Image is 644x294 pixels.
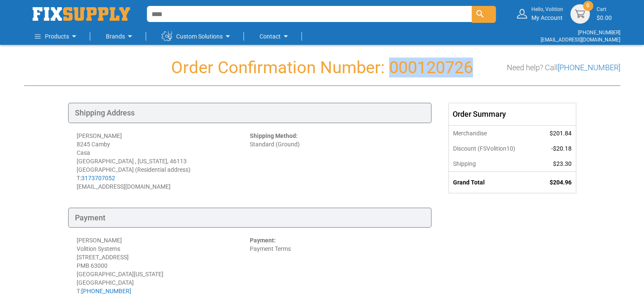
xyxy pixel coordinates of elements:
a: Custom Solutions [162,28,233,45]
img: Fix Industrial Supply [33,7,130,21]
strong: Grand Total [453,179,485,186]
a: Brands [106,28,135,45]
th: Shipping [449,156,538,172]
a: [PHONE_NUMBER] [578,30,620,36]
strong: Shipping Method: [250,132,298,139]
a: 3173707052 [81,175,115,181]
span: $204.96 [550,179,572,186]
small: Cart [597,6,612,13]
a: [EMAIL_ADDRESS][DOMAIN_NAME] [541,37,620,43]
div: Standard (Ground) [250,132,423,191]
a: [PHONE_NUMBER] [558,63,620,72]
span: -$20.18 [551,145,572,152]
span: $0.00 [597,14,612,21]
div: My Account [531,6,563,22]
a: Products [35,28,79,45]
strong: Payment: [250,237,276,244]
div: Payment [68,208,431,228]
h3: Need help? Call [507,63,620,72]
th: Merchandise [449,125,538,141]
th: Discount (FSVolition10) [449,141,538,156]
span: 0 [586,2,589,9]
span: $23.30 [553,160,572,167]
span: $201.84 [550,130,572,137]
div: [PERSON_NAME] 8245 Camby Casa [GEOGRAPHIC_DATA] , [US_STATE], 46113 [GEOGRAPHIC_DATA] (Residentia... [77,132,250,191]
a: Contact [260,28,291,45]
small: Hello, Volition [531,6,563,13]
div: Shipping Address [68,103,431,123]
div: Order Summary [449,103,576,125]
h1: Order Confirmation Number: 000120726 [24,58,620,77]
a: store logo [33,7,130,21]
